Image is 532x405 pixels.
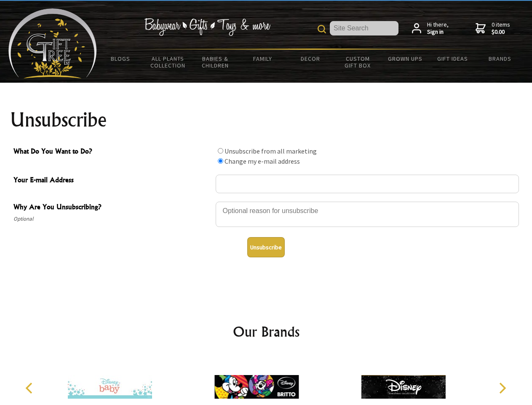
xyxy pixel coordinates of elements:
[476,50,524,67] a: Brands
[13,146,211,158] span: What Do You Want to Do?
[10,110,522,130] h1: Unsubscribe
[225,147,317,155] label: Unsubscribe from all marketing
[21,379,40,397] button: Previous
[216,202,519,227] textarea: Why Are You Unsubscribing?
[192,50,239,74] a: Babies & Children
[247,237,285,257] button: Unsubscribe
[239,50,287,67] a: Family
[429,50,476,67] a: Gift Ideas
[8,8,97,78] img: Babyware - Gifts - Toys and more...
[318,25,326,33] img: product search
[13,202,211,214] span: Why Are You Unsubscribing?
[225,157,300,165] label: Change my e-mail address
[492,21,510,36] span: 0 items
[97,50,144,67] a: BLOGS
[412,21,449,36] a: Hi there,Sign in
[144,18,270,36] img: Babywear - Gifts - Toys & more
[218,158,223,164] input: What Do You Want to Do?
[13,175,211,187] span: Your E-mail Address
[427,28,449,36] strong: Sign in
[216,175,519,193] input: Your E-mail Address
[17,321,516,342] h2: Our Brands
[492,28,510,36] strong: $0.00
[218,148,223,154] input: What Do You Want to Do?
[334,50,382,74] a: Custom Gift Box
[13,214,211,224] span: Optional
[330,21,398,35] input: Site Search
[427,21,449,36] span: Hi there,
[493,379,511,397] button: Next
[476,21,510,36] a: 0 items$0.00
[144,50,192,74] a: All Plants Collection
[286,50,334,67] a: Decor
[381,50,429,67] a: Grown Ups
